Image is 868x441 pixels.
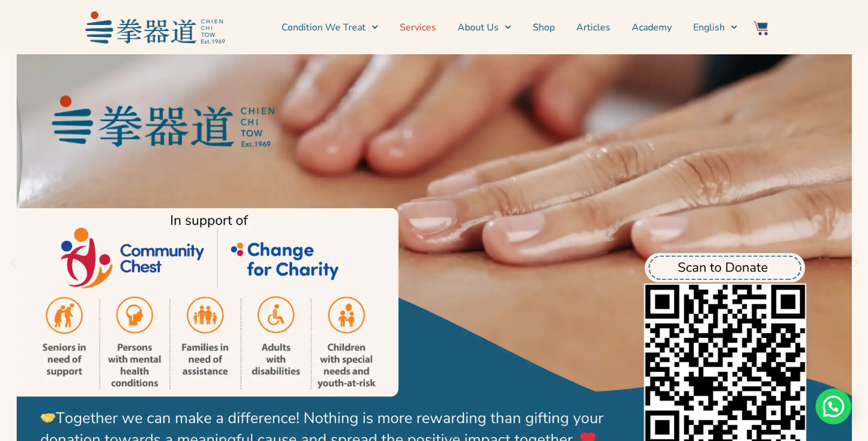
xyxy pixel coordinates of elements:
[847,256,862,271] div: Next slide
[533,13,555,42] a: Shop
[6,256,21,271] div: Previous slide
[400,13,436,42] a: Services
[632,13,672,42] a: Academy
[693,20,725,35] span: English
[753,21,768,35] img: Website Icon-03
[458,13,511,42] a: About Us
[693,13,737,42] a: English
[231,13,738,42] nav: Menu
[576,13,610,42] a: Articles
[282,13,378,42] a: Condition We Treat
